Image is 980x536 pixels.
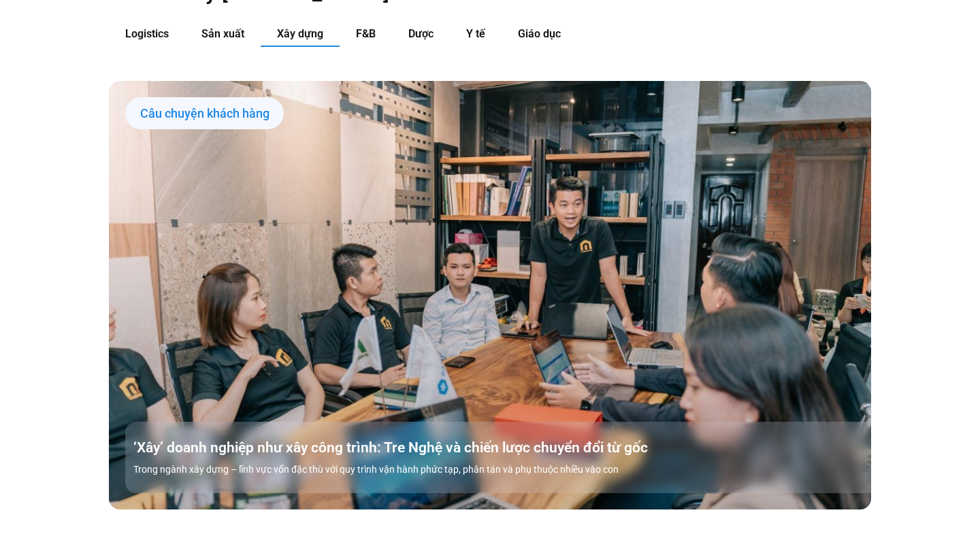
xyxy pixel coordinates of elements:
span: Giáo dục [518,27,561,40]
span: Y tế [466,27,485,40]
a: ‘Xây’ doanh nghiệp như xây công trình: Tre Nghệ và chiến lược chuyển đổi từ gốc [133,438,879,457]
span: Logistics [125,27,169,40]
p: Trong ngành xây dựng – lĩnh vực vốn đặc thù với quy trình vận hành phức tạp, phân tán và phụ thuộ... [133,463,879,477]
span: Sản xuất [201,27,244,40]
span: Xây dựng [277,27,323,40]
div: Câu chuyện khách hàng [125,97,284,130]
span: F&B [356,27,376,40]
span: Dược [408,27,434,40]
